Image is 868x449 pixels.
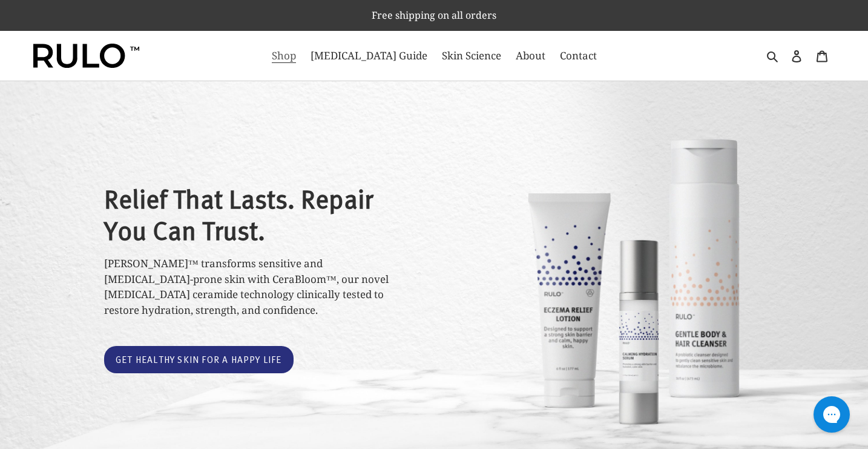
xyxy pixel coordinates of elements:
span: Skin Science [442,48,501,63]
a: Skin Science [436,46,507,65]
img: Rulo™ Skin [33,44,139,68]
span: Contact [560,48,597,63]
a: Contact [554,46,603,65]
a: Shop [266,46,302,65]
a: About [510,46,551,65]
p: Free shipping on all orders [1,1,867,29]
a: Get healthy skin for a happy life: Catalog [104,346,294,373]
p: [PERSON_NAME]™ transforms sensitive and [MEDICAL_DATA]-prone skin with CeraBloom™, our novel [MED... [104,256,413,318]
h2: Relief That Lasts. Repair You Can Trust. [104,182,413,245]
span: Shop [272,48,296,63]
span: About [516,48,545,63]
a: [MEDICAL_DATA] Guide [304,46,433,65]
iframe: Gorgias live chat messenger [807,392,856,437]
span: [MEDICAL_DATA] Guide [311,48,427,63]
